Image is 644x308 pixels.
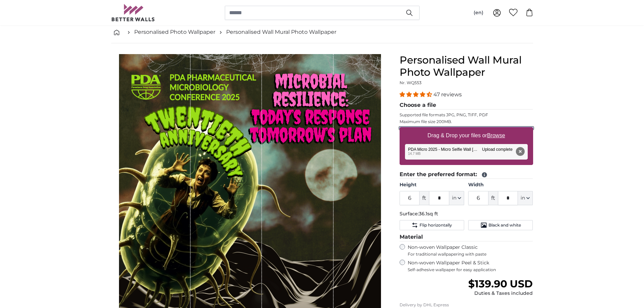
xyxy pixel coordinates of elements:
label: Height [400,182,464,188]
label: Drag & Drop your files or [425,129,507,142]
legend: Material [400,233,533,241]
span: in [521,195,525,202]
span: 36.1sq ft [419,211,438,217]
span: in [452,195,456,202]
div: Duties & Taxes included [468,290,533,297]
span: ft [488,191,498,205]
button: Flip horizontally [400,220,464,230]
span: Black and white [488,222,521,228]
span: Flip horizontally [420,222,452,228]
label: Width [468,182,533,188]
button: in [449,191,464,205]
legend: Enter the preferred format: [400,170,533,179]
label: Non-woven Wallpaper Peel & Stick [408,260,533,273]
span: 47 reviews [433,91,462,98]
label: Non-woven Wallpaper Classic [408,244,533,257]
a: Personalised Photo Wallpaper [134,28,215,36]
button: Black and white [468,220,533,230]
span: Nr. WQ553 [400,80,422,85]
span: Self-adhesive wallpaper for easy application [408,267,533,273]
span: $139.90 USD [468,278,533,290]
span: 4.38 stars [400,91,433,98]
h1: Personalised Wall Mural Photo Wallpaper [400,54,533,78]
a: Personalised Wall Mural Photo Wallpaper [226,28,336,36]
img: Betterwalls [111,4,155,21]
u: Browse [487,133,505,138]
p: Delivery by DHL Express [400,302,533,308]
p: Surface: [400,211,533,217]
legend: Choose a file [400,101,533,110]
nav: breadcrumbs [111,21,533,43]
button: in [518,191,533,205]
span: For traditional wallpapering with paste [408,252,533,257]
p: Supported file formats JPG, PNG, TIFF, PDF [400,112,533,118]
button: (en) [468,7,489,19]
p: Maximum file size 200MB. [400,119,533,124]
span: ft [420,191,429,205]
